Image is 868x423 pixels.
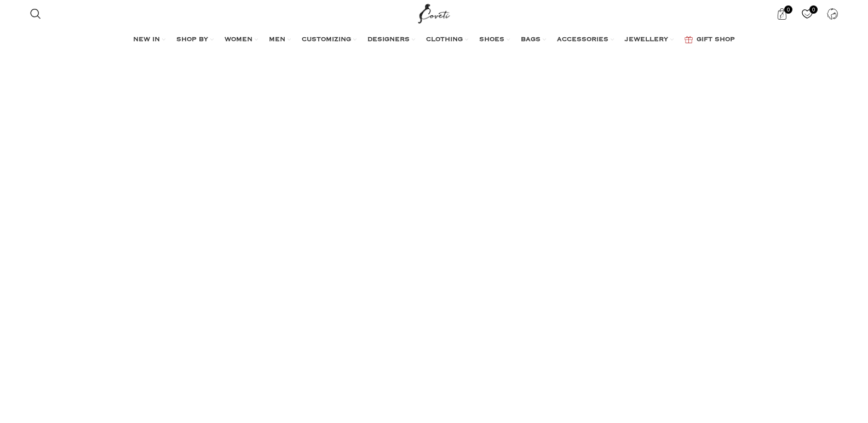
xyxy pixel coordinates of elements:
[225,36,252,44] span: WOMEN
[557,29,614,51] a: ACCESSORIES
[625,29,674,51] a: JEWELLERY
[269,29,291,51] a: MEN
[521,29,546,51] a: BAGS
[784,5,792,14] span: 0
[133,29,165,51] a: NEW IN
[25,3,47,25] a: Search
[176,29,214,51] a: SHOP BY
[521,36,541,44] span: BAGS
[796,3,818,25] div: My Wishlist
[796,3,818,25] a: 0
[809,5,818,14] span: 0
[426,29,468,51] a: CLOTHING
[133,36,160,44] span: NEW IN
[697,36,735,44] span: GIFT SHOP
[225,29,258,51] a: WOMEN
[269,36,285,44] span: MEN
[685,36,693,43] img: GiftBag
[302,36,351,44] span: CUSTOMIZING
[416,8,452,18] a: Site logo
[479,36,504,44] span: SHOES
[426,36,463,44] span: CLOTHING
[771,3,793,25] a: 0
[302,29,357,51] a: CUSTOMIZING
[25,29,844,51] div: Main navigation
[685,29,735,51] a: GIFT SHOP
[557,36,608,44] span: ACCESSORIES
[625,36,668,44] span: JEWELLERY
[367,36,410,44] span: DESIGNERS
[479,29,510,51] a: SHOES
[367,29,415,51] a: DESIGNERS
[176,36,208,44] span: SHOP BY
